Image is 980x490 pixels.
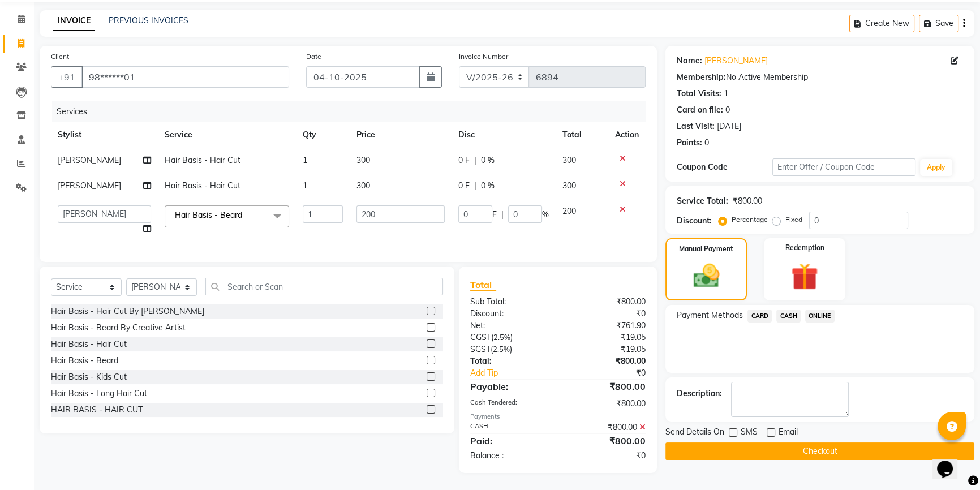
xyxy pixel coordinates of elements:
label: Percentage [732,214,768,225]
div: ₹800.00 [558,434,654,448]
div: Name: [677,55,702,67]
th: Total [556,122,608,148]
span: ONLINE [805,310,835,323]
div: Paid: [462,434,558,448]
a: Add Tip [462,367,574,379]
span: F [492,209,497,221]
div: ₹800.00 [558,380,654,393]
div: HAIR BASIS - HAIR CUT [51,404,143,416]
div: Hair Basis - Kids Cut [51,371,127,383]
a: PREVIOUS INVOICES [109,15,188,25]
div: Payable: [462,380,558,393]
span: | [474,154,476,166]
div: Points: [677,137,702,149]
div: ( ) [462,332,558,343]
span: % [542,209,549,221]
div: ₹19.05 [558,343,654,355]
input: Search or Scan [205,278,443,295]
div: Cash Tendered: [462,398,558,410]
div: ₹0 [558,308,654,320]
div: ( ) [462,343,558,355]
div: ₹800.00 [558,398,654,410]
span: [PERSON_NAME] [58,155,121,165]
label: Client [51,51,69,62]
label: Fixed [785,214,802,225]
span: 1 [303,155,307,165]
div: Service Total: [677,195,728,207]
iframe: chat widget [932,445,969,479]
div: Last Visit: [677,121,715,132]
th: Stylist [51,122,158,148]
span: 0 F [458,180,470,192]
span: Hair Basis - Beard [175,210,242,220]
div: Discount: [677,215,712,227]
button: +91 [51,66,83,88]
th: Price [350,122,452,148]
div: Coupon Code [677,161,772,173]
span: 300 [562,180,576,191]
span: 0 % [481,180,495,192]
button: Save [919,15,958,32]
label: Date [306,51,321,62]
div: Hair Basis - Beard [51,355,118,367]
div: CASH [462,422,558,433]
div: Hair Basis - Hair Cut [51,338,127,350]
span: Total [470,279,496,291]
span: 300 [356,180,370,191]
div: Net: [462,320,558,332]
span: Hair Basis - Hair Cut [165,180,240,191]
span: | [501,209,504,221]
div: ₹800.00 [558,422,654,433]
div: Sub Total: [462,296,558,308]
th: Service [158,122,296,148]
span: SMS [741,426,758,440]
span: 0 F [458,154,470,166]
a: x [242,210,247,220]
img: _cash.svg [685,261,728,291]
span: 2.5% [493,345,510,354]
th: Action [608,122,646,148]
span: 2.5% [493,333,510,342]
span: CARD [747,310,772,323]
div: ₹800.00 [558,355,654,367]
div: 0 [725,104,730,116]
th: Qty [296,122,350,148]
div: Services [52,101,654,122]
div: Description: [677,388,722,399]
div: ₹800.00 [558,296,654,308]
div: Balance : [462,450,558,462]
label: Manual Payment [679,244,733,254]
th: Disc [452,122,556,148]
span: [PERSON_NAME] [58,180,121,191]
div: Hair Basis - Long Hair Cut [51,388,147,399]
input: Enter Offer / Coupon Code [772,158,915,176]
span: Send Details On [665,426,724,440]
button: Create New [849,15,914,32]
div: 1 [724,88,728,100]
span: 0 % [481,154,495,166]
label: Invoice Number [459,51,508,62]
img: _gift.svg [783,260,827,294]
div: ₹800.00 [733,195,762,207]
div: ₹19.05 [558,332,654,343]
span: CASH [776,310,801,323]
div: Hair Basis - Hair Cut By [PERSON_NAME] [51,306,204,317]
a: INVOICE [53,11,95,31]
div: Payments [470,412,646,422]
div: 0 [704,137,709,149]
label: Redemption [785,243,824,253]
span: SGST [470,344,491,354]
button: Apply [920,159,952,176]
a: [PERSON_NAME] [704,55,768,67]
span: Hair Basis - Hair Cut [165,155,240,165]
span: 300 [562,155,576,165]
span: 300 [356,155,370,165]
div: Total Visits: [677,88,721,100]
div: ₹0 [574,367,654,379]
div: Total: [462,355,558,367]
button: Checkout [665,442,974,460]
div: Discount: [462,308,558,320]
span: 1 [303,180,307,191]
span: 200 [562,206,576,216]
div: Membership: [677,71,726,83]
